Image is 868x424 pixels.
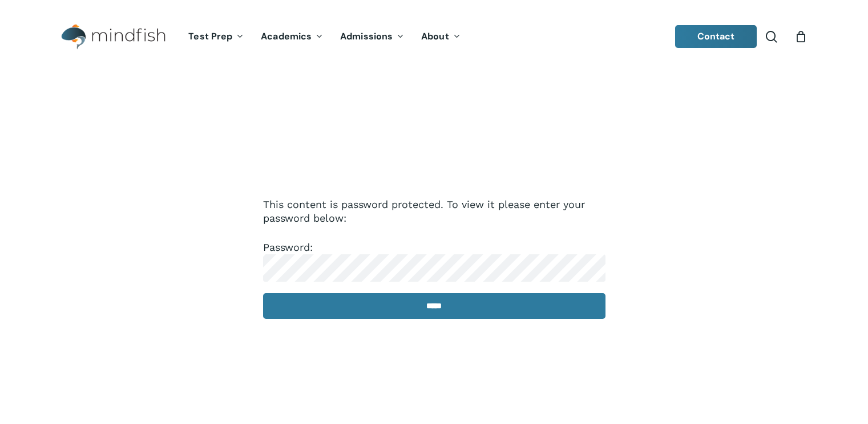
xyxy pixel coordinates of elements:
[261,30,312,42] span: Academics
[332,32,413,42] a: Admissions
[263,241,605,273] label: Password:
[46,15,822,58] header: Main Menu
[252,32,332,42] a: Academics
[794,30,807,43] a: Cart
[421,30,449,42] span: About
[413,32,469,42] a: About
[675,25,757,48] a: Contact
[188,30,232,42] span: Test Prep
[180,32,252,42] a: Test Prep
[180,15,469,58] nav: Main Menu
[697,30,735,42] span: Contact
[263,254,605,282] input: Password:
[263,198,605,241] p: This content is password protected. To view it please enter your password below:
[340,30,393,42] span: Admissions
